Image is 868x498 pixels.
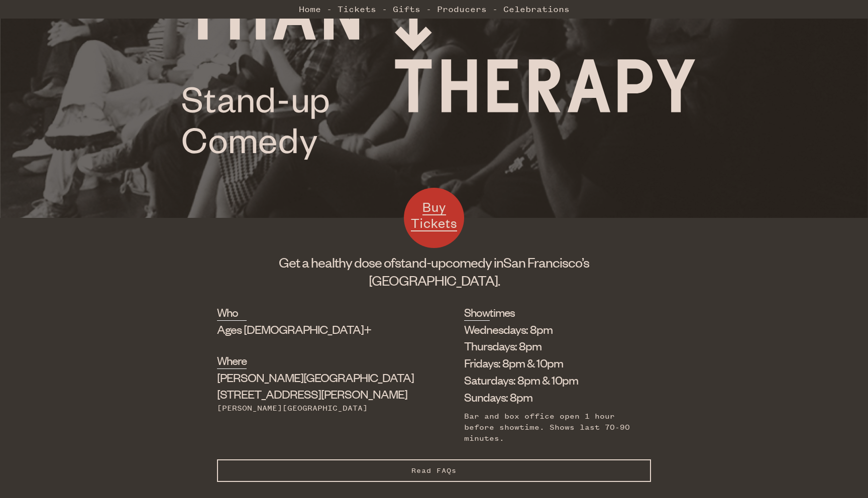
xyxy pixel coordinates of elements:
div: [STREET_ADDRESS][PERSON_NAME] [217,369,414,403]
h2: Showtimes [464,304,490,320]
span: stand-up [395,254,446,271]
div: [PERSON_NAME][GEOGRAPHIC_DATA] [217,403,414,414]
span: Read FAQs [411,466,457,475]
li: Sundays: 8pm [464,389,636,406]
li: Fridays: 8pm & 10pm [464,354,636,371]
h2: Who [217,304,247,320]
span: San Francisco’s [503,254,589,271]
h2: Where [217,352,247,368]
span: [GEOGRAPHIC_DATA]. [369,272,500,289]
button: Read FAQs [217,459,651,482]
div: Ages [DEMOGRAPHIC_DATA]+ [217,321,414,338]
span: Buy Tickets [411,198,457,231]
li: Wednesdays: 8pm [464,321,636,338]
a: Buy Tickets [404,188,464,248]
li: Saturdays: 8pm & 10pm [464,371,636,389]
div: Bar and box office open 1 hour before showtime. Shows last 70-90 minutes. [464,411,636,444]
span: [PERSON_NAME][GEOGRAPHIC_DATA] [217,369,414,385]
li: Thursdays: 8pm [464,337,636,354]
h1: Get a healthy dose of comedy in [217,253,651,289]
